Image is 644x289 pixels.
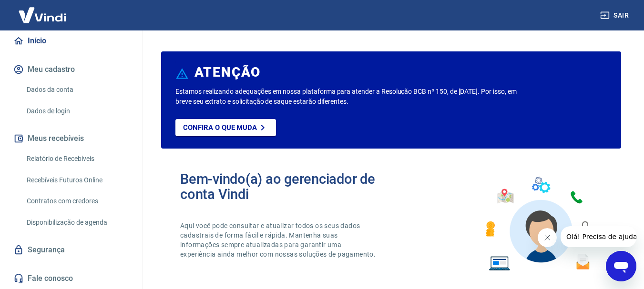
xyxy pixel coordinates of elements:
a: Segurança [11,239,131,260]
p: Aqui você pode consultar e atualizar todos os seus dados cadastrais de forma fácil e rápida. Mant... [180,221,378,259]
a: Contratos com credores [23,191,131,211]
iframe: Fechar mensagem [538,228,557,247]
button: Meu cadastro [11,59,131,80]
button: Meus recebíveis [11,128,131,149]
iframe: Mensagem da empresa [561,226,636,247]
img: Vindi [11,0,73,30]
a: Relatório de Recebíveis [23,149,131,169]
p: Estamos realizando adequações em nossa plataforma para atender a Resolução BCB nº 150, de [DATE].... [175,87,521,107]
a: Disponibilização de agenda [23,213,131,232]
h2: Bem-vindo(a) ao gerenciador de conta Vindi [180,171,391,202]
p: Confira o que muda [183,123,257,132]
button: Sair [598,7,633,24]
a: Início [11,30,131,51]
iframe: Botão para abrir a janela de mensagens [606,251,636,281]
h6: ATENÇÃO [194,68,261,77]
a: Dados de login [23,101,131,121]
span: Olá! Precisa de ajuda? [6,7,80,14]
a: Dados da conta [23,80,131,100]
a: Fale conosco [11,268,131,289]
img: Imagem de um avatar masculino com diversos icones exemplificando as funcionalidades do gerenciado... [477,171,602,277]
a: Recebíveis Futuros Online [23,170,131,190]
a: Confira o que muda [175,119,276,136]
